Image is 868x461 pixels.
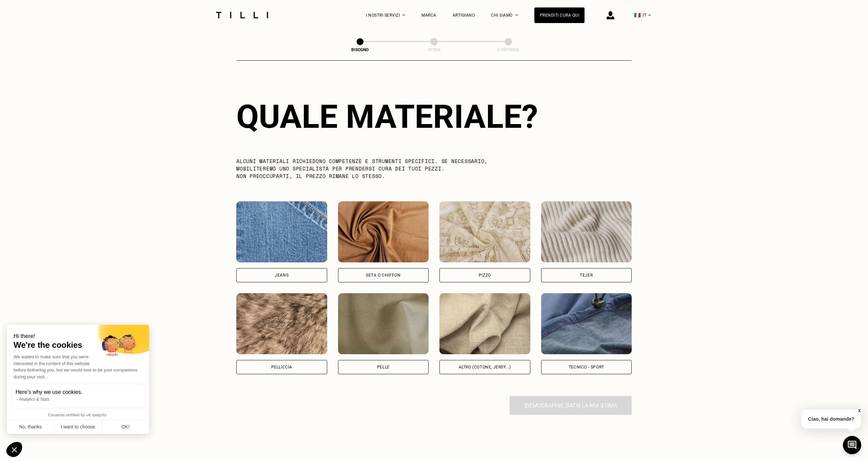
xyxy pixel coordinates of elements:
div: Stima [400,47,468,52]
img: Tilli retouche vos vêtements en Jeans [236,201,327,262]
span: 🇮🇹 [634,12,641,18]
p: Ciao, hai domande? [801,409,861,428]
p: Alcuni materiali richiedono competenze e strumenti specifici. Se necessario, mobiliteremo uno spe... [236,157,528,180]
div: Altro (cotone, jersy...) [459,365,511,369]
div: Pelle [377,365,390,369]
div: Tecnico - Sport [569,365,604,369]
img: Tilli retouche vos vêtements en Seta o chiffon [338,201,429,262]
div: Seta o chiffon [366,273,400,277]
img: Tilli retouche vos vêtements en Altro (cotone, jersy...) [439,293,530,354]
a: Prenditi cura qui [534,7,585,23]
img: Tilli retouche vos vêtements en Pelliccia [236,293,327,354]
img: Tilli retouche vos vêtements en Pelle [338,293,429,354]
a: Artigiano [453,13,475,18]
div: Tejer [580,273,593,277]
img: Tilli retouche vos vêtements en Tejer [541,201,632,262]
img: icona di accesso [607,11,614,19]
div: Pelliccia [271,365,292,369]
div: Bisogno [326,47,394,52]
img: Tilli retouche vos vêtements en Tecnico - Sport [541,293,632,354]
div: Quale materiale? [236,98,632,136]
img: Menu a discesa su [515,14,518,16]
img: Menu a tendina [402,14,405,16]
img: menu déroulant [648,14,651,16]
div: Jeans [275,273,289,277]
div: Conferma [474,47,542,52]
button: X [856,407,863,415]
div: Pizzo [479,273,491,277]
a: Marca [421,13,436,18]
img: Tilli retouche vos vêtements en Pizzo [439,201,530,262]
img: Logo del servizio di sartoria Tilli [214,12,271,18]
